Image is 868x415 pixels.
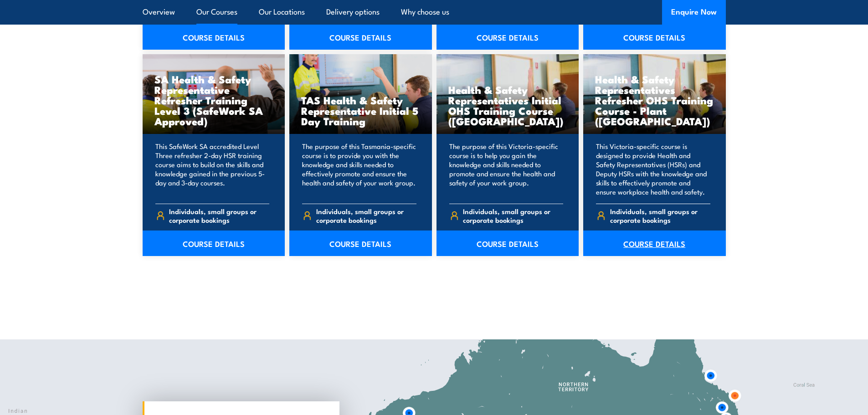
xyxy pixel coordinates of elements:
h3: SA Health & Safety Representative Refresher Training Level 3 (SafeWork SA Approved) [154,74,273,126]
p: The purpose of this Tasmania-specific course is to provide you with the knowledge and skills need... [302,142,416,196]
h3: Health & Safety Representatives Refresher OHS Training Course - Plant ([GEOGRAPHIC_DATA]) [595,74,714,126]
a: COURSE DETAILS [289,24,432,50]
span: Individuals, small groups or corporate bookings [463,207,563,224]
p: The purpose of this Victoria-specific course is to help you gain the knowledge and skills needed ... [449,142,564,196]
p: This SafeWork SA accredited Level Three refresher 2-day HSR training course aims to build on the ... [155,142,270,196]
p: This Victoria-specific course is designed to provide Health and Safety Representatives (HSRs) and... [596,142,710,196]
h3: Health & Safety Representatives Initial OHS Training Course ([GEOGRAPHIC_DATA]) [448,84,567,126]
a: COURSE DETAILS [583,231,726,256]
span: Individuals, small groups or corporate bookings [610,207,710,224]
a: COURSE DETAILS [143,24,285,50]
span: Individuals, small groups or corporate bookings [169,207,269,224]
a: COURSE DETAILS [143,231,285,256]
a: COURSE DETAILS [437,24,579,50]
a: COURSE DETAILS [583,24,726,50]
a: COURSE DETAILS [289,231,432,256]
a: COURSE DETAILS [437,231,579,256]
span: Individuals, small groups or corporate bookings [316,207,416,224]
h3: TAS Health & Safety Representative Initial 5 Day Training [301,95,420,126]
